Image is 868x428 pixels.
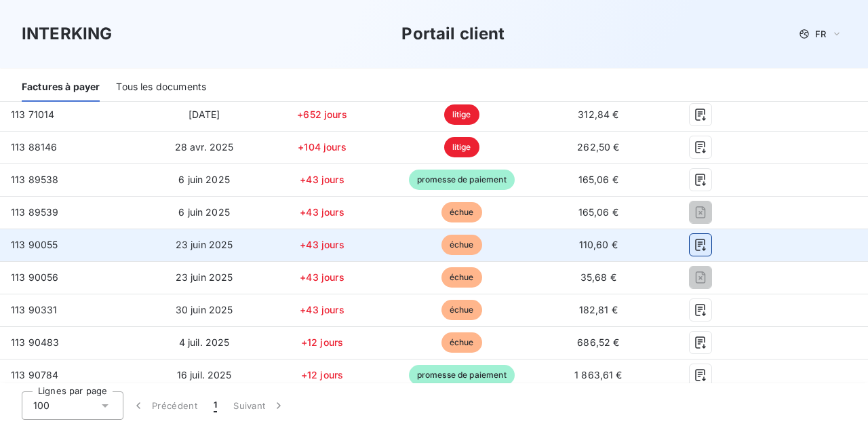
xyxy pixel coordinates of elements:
span: +43 jours [300,304,344,315]
span: 113 88146 [11,141,57,153]
span: promesse de paiement [409,170,515,190]
span: +43 jours [300,271,344,283]
span: [DATE] [189,109,220,120]
span: +43 jours [300,206,344,218]
span: 16 juil. 2025 [177,369,232,381]
span: échue [441,235,482,255]
span: promesse de paiement [409,365,515,385]
div: Tous les documents [116,73,206,102]
span: 30 juin 2025 [176,304,233,315]
span: +43 jours [300,174,344,185]
span: +12 jours [301,336,343,348]
span: 113 71014 [11,109,54,120]
span: 686,52 € [577,336,619,348]
span: 113 90055 [11,239,58,250]
button: 1 [205,391,225,420]
span: +104 jours [298,141,347,153]
span: 1 [214,399,217,412]
span: 1 863,61 € [574,369,623,381]
span: +43 jours [300,239,344,250]
span: échue [441,267,482,288]
span: 165,06 € [578,206,618,218]
span: 113 90483 [11,336,59,348]
span: 113 89538 [11,174,58,185]
span: échue [441,332,482,353]
span: +652 jours [297,109,347,120]
span: 110,60 € [579,239,618,250]
h3: Portail client [401,22,505,46]
span: 113 90784 [11,369,58,381]
span: échue [441,202,482,222]
span: 6 juin 2025 [178,174,230,185]
span: 113 90331 [11,304,57,315]
span: 113 90056 [11,271,58,283]
span: FR [815,28,826,39]
span: 35,68 € [580,271,616,283]
span: litige [444,104,479,125]
span: 113 89539 [11,206,58,218]
span: 28 avr. 2025 [175,141,234,153]
span: 6 juin 2025 [178,206,230,218]
h3: INTERKING [22,22,112,46]
span: 182,81 € [579,304,618,315]
button: Précédent [123,391,205,420]
button: Suivant [225,391,294,420]
span: 262,50 € [577,141,619,153]
span: 23 juin 2025 [176,271,233,283]
span: +12 jours [301,369,343,381]
span: litige [444,137,479,157]
span: 165,06 € [578,174,618,185]
div: Factures à payer [22,73,100,102]
span: 4 juil. 2025 [179,336,230,348]
span: 23 juin 2025 [176,239,233,250]
span: échue [441,300,482,320]
span: 100 [33,399,50,412]
span: 312,84 € [578,109,618,120]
